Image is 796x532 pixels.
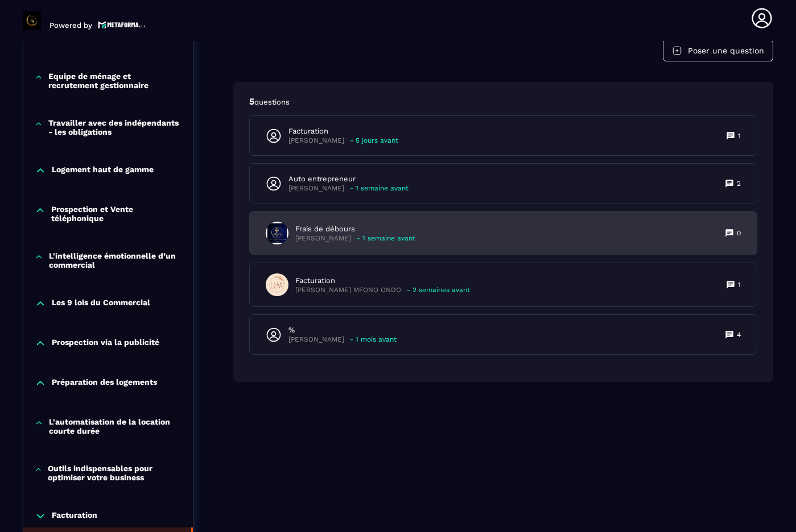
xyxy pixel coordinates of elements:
p: [PERSON_NAME] [288,136,344,145]
img: logo-branding [23,11,41,30]
p: 1 [738,280,741,289]
p: - 1 semaine avant [357,234,415,243]
p: Les 9 lois du Commercial [52,298,150,309]
p: Powered by [50,21,92,30]
p: L'intelligence émotionnelle d’un commercial [49,251,182,269]
p: Facturation [295,276,470,286]
p: Facturation [52,510,97,522]
p: Outils indispensables pour optimiser votre business [48,464,182,482]
img: logo [98,20,146,30]
p: 5 [249,95,757,108]
p: L'automatisation de la location courte durée [49,417,182,435]
p: [PERSON_NAME] [295,234,351,243]
p: Prospection et Vente téléphonique [51,205,182,223]
p: - 1 semaine avant [350,184,409,193]
p: - 5 jours avant [350,136,398,145]
p: [PERSON_NAME] [288,335,344,344]
p: Préparation des logements [52,377,157,389]
p: [PERSON_NAME] [288,184,344,193]
p: 0 [737,228,741,238]
p: 4 [737,330,741,339]
p: Travailler avec des indépendants - les obligations [48,118,182,136]
p: - 2 semaines avant [407,286,470,294]
p: Auto entrepreneur [288,174,409,184]
button: Poser une question [663,40,773,61]
p: 2 [737,179,741,188]
p: 1 [738,131,741,140]
p: % [288,325,397,335]
p: - 1 mois avant [350,335,397,344]
span: questions [254,98,290,106]
p: Frais de débours [295,224,415,234]
p: [PERSON_NAME] MFONO ONDO [295,286,401,294]
p: Logement haut de gamme [52,165,154,176]
p: Facturation [288,126,398,136]
p: Equipe de ménage et recrutement gestionnaire [48,72,182,90]
p: Prospection via la publicité [52,338,159,349]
